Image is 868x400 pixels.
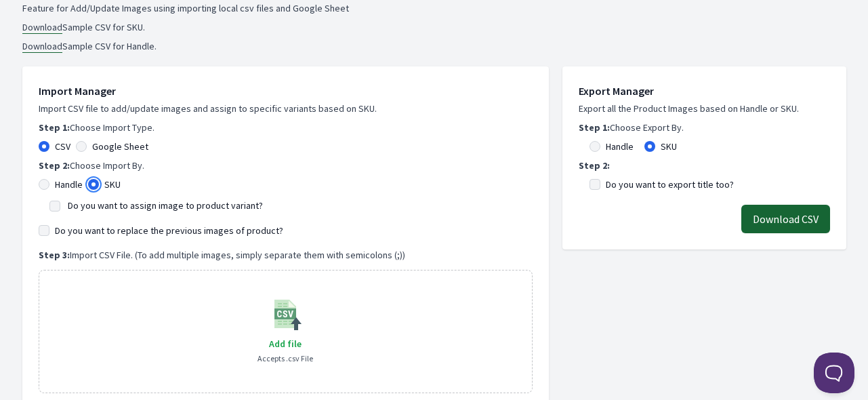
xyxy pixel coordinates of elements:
[39,102,533,115] p: Import CSV file to add/update images and assign to specific variants based on SKU.
[39,248,533,262] p: Import CSV File. (To add multiple images, simply separate them with semicolons (;))
[579,102,830,115] p: Export all the Product Images based on Handle or SKU.
[104,178,121,191] label: SKU
[269,338,302,350] span: Add file
[606,140,634,153] label: Handle
[39,159,533,172] p: Choose Import By.
[55,224,283,237] label: Do you want to replace the previous images of product?
[39,121,70,134] b: Step 1:
[92,140,148,153] label: Google Sheet
[579,121,610,134] b: Step 1:
[22,20,846,34] li: Sample CSV for SKU.
[39,159,70,172] b: Step 2:
[55,140,70,153] label: CSV
[741,205,830,233] button: Download CSV
[39,121,533,134] p: Choose Import Type.
[55,178,83,191] label: Handle
[22,21,62,34] a: Download
[814,353,854,393] iframe: Toggle Customer Support
[606,178,734,191] label: Do you want to export title too?
[257,352,313,365] p: Accepts .csv File
[22,39,846,53] li: Sample CSV for Handle.
[68,199,263,212] label: Do you want to assign image to product variant?
[661,140,677,153] label: SKU
[579,159,610,172] b: Step 2:
[579,121,830,134] p: Choose Export By.
[39,249,70,261] b: Step 3:
[39,83,533,99] h1: Import Manager
[579,83,830,99] h1: Export Manager
[22,40,62,53] a: Download
[22,1,846,15] p: Feature for Add/Update Images using importing local csv files and Google Sheet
